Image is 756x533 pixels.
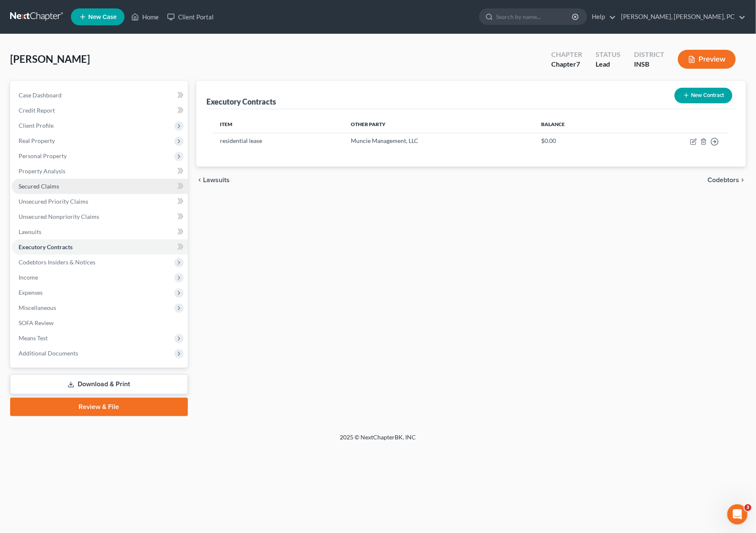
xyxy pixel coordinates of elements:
[196,177,203,183] i: chevron_left
[10,398,188,416] a: Review & File
[213,116,344,133] th: Item
[617,9,745,24] a: [PERSON_NAME], [PERSON_NAME], PC
[19,350,78,357] span: Additional Documents
[12,164,188,179] a: Property Analysis
[127,9,163,24] a: Home
[19,289,43,296] span: Expenses
[12,194,188,209] a: Unsecured Priority Claims
[344,116,534,133] th: Other Party
[12,240,188,255] a: Executory Contracts
[19,167,65,175] span: Property Analysis
[534,133,622,149] td: $0.00
[534,116,622,133] th: Balance
[206,97,276,107] div: Executory Contracts
[675,88,732,103] button: New Contract
[19,334,48,342] span: Means Test
[707,177,739,183] span: Codebtors
[12,209,188,224] a: Unsecured Nonpriority Claims
[196,177,230,183] button: chevron_left Lawsuits
[551,50,582,59] div: Chapter
[19,107,55,114] span: Credit Report
[19,319,54,326] span: SOFA Review
[551,59,582,69] div: Chapter
[12,179,188,194] a: Secured Claims
[678,50,736,69] button: Preview
[19,198,88,205] span: Unsecured Priority Claims
[727,504,748,525] iframe: Intercom live chat
[19,213,99,220] span: Unsecured Nonpriority Claims
[596,50,621,59] div: Status
[12,315,188,331] a: SOFA Review
[19,243,73,250] span: Executory Contracts
[576,60,580,68] span: 7
[138,433,619,448] div: 2025 © NextChapterBK, INC
[19,152,67,159] span: Personal Property
[213,133,344,149] td: residential lease
[10,53,90,65] span: [PERSON_NAME]
[12,224,188,240] a: Lawsuits
[496,9,573,24] input: Search by name...
[634,50,664,59] div: District
[19,228,41,235] span: Lawsuits
[19,304,56,311] span: Miscellaneous
[10,374,188,394] a: Download & Print
[12,88,188,103] a: Case Dashboard
[203,177,230,183] span: Lawsuits
[19,274,38,281] span: Income
[634,59,664,69] div: INSB
[739,177,746,183] i: chevron_right
[163,9,218,24] a: Client Portal
[88,14,117,20] span: New Case
[588,9,616,24] a: Help
[19,137,55,144] span: Real Property
[596,59,621,69] div: Lead
[707,177,746,183] button: Codebtors chevron_right
[12,103,188,118] a: Credit Report
[745,504,751,511] span: 3
[19,122,54,129] span: Client Profile
[19,258,95,266] span: Codebtors Insiders & Notices
[344,133,534,149] td: Muncie Management, LLC
[19,183,59,190] span: Secured Claims
[19,92,62,99] span: Case Dashboard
